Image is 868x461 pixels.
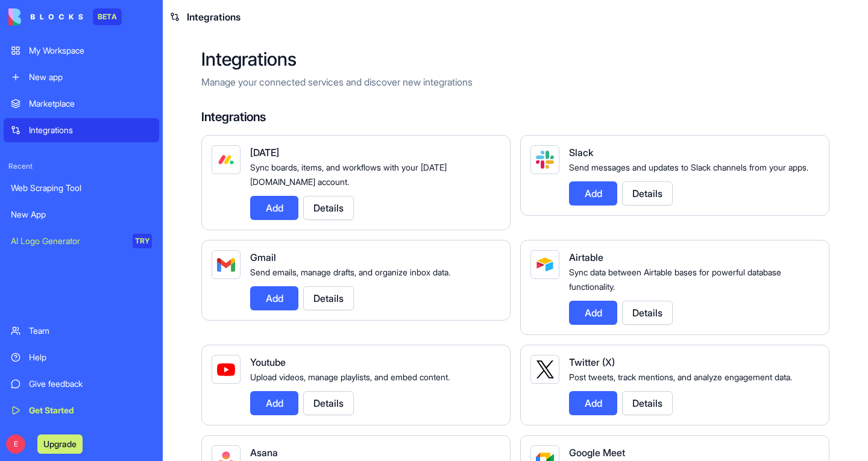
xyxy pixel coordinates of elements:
span: Integrations [187,10,241,24]
span: Gmail [250,251,276,263]
a: Team [4,319,159,343]
span: Asana [250,447,278,459]
span: Google Meet [569,447,625,459]
a: Get Started [4,398,159,422]
button: Details [622,301,673,325]
div: TRY [133,234,152,248]
div: Web Scraping Tool [11,182,152,194]
div: Give feedback [29,378,152,390]
a: Integrations [4,118,159,142]
img: logo [8,8,83,25]
div: Help [29,351,152,363]
button: Details [303,196,354,220]
div: New App [11,209,152,221]
button: Add [569,181,617,205]
div: AI Logo Generator [11,235,124,247]
p: Manage your connected services and discover new integrations [201,75,829,89]
h2: Integrations [201,48,829,70]
a: BETA [8,8,122,25]
h4: Integrations [201,108,829,125]
button: Add [569,301,617,325]
span: Send emails, manage drafts, and organize inbox data. [250,267,450,277]
a: Upgrade [37,437,83,450]
button: Add [250,391,298,415]
span: Post tweets, track mentions, and analyze engagement data. [569,372,792,382]
a: Marketplace [4,92,159,116]
span: Slack [569,146,593,158]
span: [DATE] [250,146,279,158]
div: Marketplace [29,98,152,110]
span: Upload videos, manage playlists, and embed content. [250,372,450,382]
a: My Workspace [4,39,159,63]
span: Youtube [250,356,286,368]
span: E [6,434,25,454]
div: BETA [93,8,122,25]
a: Web Scraping Tool [4,176,159,200]
div: My Workspace [29,45,152,57]
span: Sync data between Airtable bases for powerful database functionality. [569,267,781,292]
button: Details [303,286,354,310]
a: Help [4,345,159,369]
span: Recent [4,162,159,171]
span: Twitter (X) [569,356,615,368]
div: Team [29,325,152,337]
a: AI Logo GeneratorTRY [4,229,159,253]
a: New App [4,202,159,227]
span: Send messages and updates to Slack channels from your apps. [569,162,808,172]
button: Add [569,391,617,415]
a: Give feedback [4,372,159,396]
button: Add [250,196,298,220]
button: Details [622,181,673,205]
button: Details [622,391,673,415]
span: Airtable [569,251,603,263]
div: New app [29,71,152,83]
span: Sync boards, items, and workflows with your [DATE][DOMAIN_NAME] account. [250,162,447,187]
div: Integrations [29,124,152,136]
button: Upgrade [37,434,83,454]
button: Add [250,286,298,310]
div: Get Started [29,404,152,416]
a: New app [4,65,159,89]
button: Details [303,391,354,415]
